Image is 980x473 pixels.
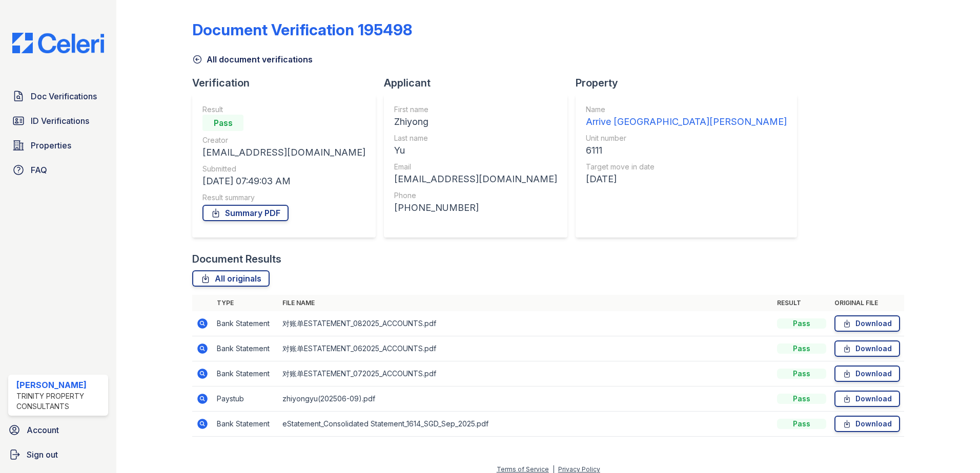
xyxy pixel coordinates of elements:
a: Download [834,391,900,407]
td: 对账单ESTATEMENT_082025_ACCOUNTS.pdf [278,311,773,336]
div: Pass [777,343,826,354]
div: Name [586,104,787,115]
div: [EMAIL_ADDRESS][DOMAIN_NAME] [202,145,365,160]
a: Properties [8,135,108,156]
a: Privacy Policy [558,465,600,473]
th: Original file [830,295,904,311]
div: Pass [777,394,826,404]
a: All originals [192,270,270,287]
div: Trinity Property Consultants [16,391,104,412]
a: Download [834,315,900,332]
td: 对账单ESTATEMENT_072025_ACCOUNTS.pdf [278,361,773,386]
div: Yu [394,143,557,158]
td: Bank Statement [213,311,278,336]
span: Account [27,424,59,436]
div: [DATE] [586,172,787,186]
div: Unit number [586,133,787,143]
div: First name [394,104,557,115]
div: Arrive [GEOGRAPHIC_DATA][PERSON_NAME] [586,115,787,129]
a: FAQ [8,160,108,180]
a: Doc Verifications [8,86,108,106]
div: Property [576,76,805,90]
div: Zhiyong [394,115,557,129]
a: Terms of Service [497,465,549,473]
th: File name [278,295,773,311]
div: Last name [394,133,557,143]
td: Bank Statement [213,412,278,437]
div: [PERSON_NAME] [16,379,104,391]
td: Bank Statement [213,361,278,386]
td: Bank Statement [213,336,278,361]
iframe: chat widget [937,432,970,463]
th: Type [213,295,278,311]
div: Phone [394,190,557,201]
td: Paystub [213,386,278,412]
a: Download [834,365,900,382]
span: ID Verifications [31,115,89,127]
div: [PHONE_NUMBER] [394,201,557,215]
a: All document verifications [192,53,313,66]
div: Pass [202,115,243,131]
div: Document Results [192,252,281,266]
img: CE_Logo_Blue-a8612792a0a2168367f1c8372b55b34899dd931a85d93a1a3d3e32e68fde9ad4.png [4,33,112,53]
div: Result [202,104,365,115]
div: Pass [777,369,826,379]
th: Result [773,295,830,311]
div: 6111 [586,143,787,158]
div: Document Verification 195498 [192,20,412,39]
a: Sign out [4,444,112,465]
div: [DATE] 07:49:03 AM [202,174,365,188]
div: Applicant [384,76,576,90]
span: FAQ [31,164,47,176]
a: ID Verifications [8,111,108,131]
div: Target move in date [586,162,787,172]
div: | [553,465,555,473]
a: Name Arrive [GEOGRAPHIC_DATA][PERSON_NAME] [586,104,787,129]
a: Account [4,420,112,440]
span: Properties [31,139,71,152]
a: Summary PDF [202,205,289,221]
div: [EMAIL_ADDRESS][DOMAIN_NAME] [394,172,557,186]
div: Verification [192,76,384,90]
span: Sign out [27,448,58,461]
div: Result summary [202,192,365,203]
span: Doc Verifications [31,90,97,102]
div: Email [394,162,557,172]
div: Pass [777,318,826,329]
td: 对账单ESTATEMENT_062025_ACCOUNTS.pdf [278,336,773,361]
a: Download [834,340,900,357]
a: Download [834,416,900,432]
div: Submitted [202,164,365,174]
td: zhiyongyu(202506-09).pdf [278,386,773,412]
div: Creator [202,135,365,145]
div: Pass [777,419,826,429]
td: eStatement_Consolidated Statement_1614_SGD_Sep_2025.pdf [278,412,773,437]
